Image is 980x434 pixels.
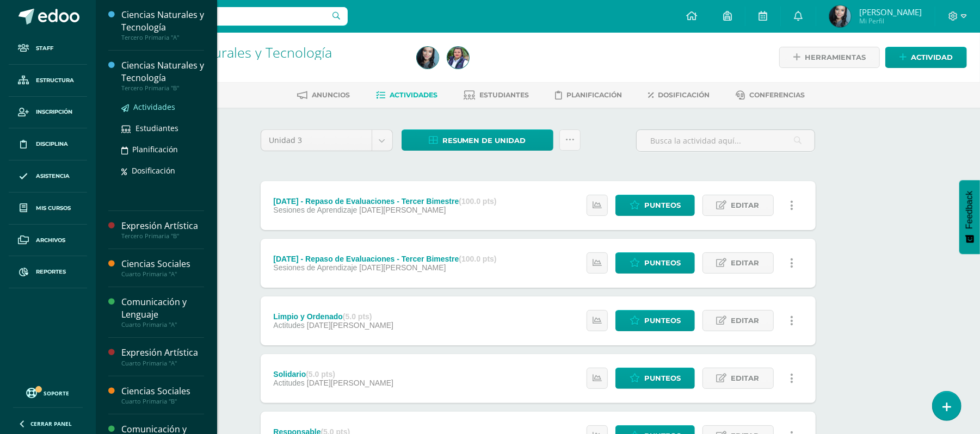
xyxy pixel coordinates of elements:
[359,263,446,272] span: [DATE][PERSON_NAME]
[121,143,204,156] a: Planificación
[36,44,53,53] span: Staff
[442,131,526,151] span: Resumen de unidad
[137,43,332,61] a: Ciencias Naturales y Tecnología
[644,253,681,273] span: Punteos
[273,370,393,379] div: Solidario
[135,123,178,133] span: Estudiantes
[648,86,710,104] a: Dosificación
[121,258,204,270] div: Ciencias Sociales
[36,108,72,116] span: Inscripción
[133,102,175,112] span: Actividades
[121,296,204,321] div: Comunicación y Lenguaje
[30,420,72,427] span: Cerrar panel
[121,59,204,92] a: Ciencias Naturales y TecnologíaTercero Primaria "B"
[312,91,350,99] span: Anuncios
[402,129,553,151] a: Resumen de unidad
[121,296,204,328] a: Comunicación y LenguajeCuarto Primaria "A"
[273,379,305,387] span: Actitudes
[644,195,681,215] span: Punteos
[132,165,175,176] span: Dosificación
[121,385,204,398] div: Ciencias Sociales
[306,370,335,379] strong: (5.0 pts)
[121,232,204,240] div: Tercero Primaria "B"
[273,321,305,330] span: Actitudes
[615,195,695,216] a: Punteos
[658,91,710,99] span: Dosificación
[859,7,922,17] span: [PERSON_NAME]
[273,206,357,214] span: Sesiones de Aprendizaje
[343,312,372,321] strong: (5.0 pts)
[459,255,496,263] strong: (100.0 pts)
[121,385,204,405] a: Ciencias SocialesCuarto Primaria "B"
[132,144,178,154] span: Planificación
[731,195,760,215] span: Editar
[829,5,851,27] img: 775886bf149f59632f5d85e739ecf2a2.png
[121,258,204,278] a: Ciencias SocialesCuarto Primaria "A"
[121,321,204,328] div: Cuarto Primaria "A"
[36,236,65,245] span: Archivos
[859,16,922,26] span: Mi Perfil
[9,97,87,129] a: Inscripción
[121,101,204,113] a: Actividades
[644,311,681,331] span: Punteos
[644,368,681,388] span: Punteos
[9,225,87,257] a: Archivos
[137,60,404,70] div: Tercero Primaria 'A'
[749,91,805,99] span: Conferencias
[121,270,204,278] div: Cuarto Primaria "A"
[9,33,87,65] a: Staff
[9,193,87,225] a: Mis cursos
[390,91,437,99] span: Actividades
[121,359,204,367] div: Cuarto Primaria "A"
[36,204,71,213] span: Mis cursos
[9,256,87,288] a: Reportes
[121,220,204,232] div: Expresión Artística
[261,130,392,151] a: Unidad 3
[121,9,204,41] a: Ciencias Naturales y TecnologíaTercero Primaria "A"
[459,197,496,206] strong: (100.0 pts)
[121,346,204,367] a: Expresión ArtísticaCuarto Primaria "A"
[376,86,437,104] a: Actividades
[9,128,87,160] a: Disciplina
[121,84,204,92] div: Tercero Primaria "B"
[121,9,204,34] div: Ciencias Naturales y Tecnología
[273,197,496,206] div: [DATE] - Repaso de Evaluaciones - Tercer Bimestre
[13,385,83,400] a: Soporte
[36,140,68,148] span: Disciplina
[615,252,695,274] a: Punteos
[36,172,70,181] span: Asistencia
[121,220,204,240] a: Expresión ArtísticaTercero Primaria "B"
[44,389,70,397] span: Soporte
[121,34,204,41] div: Tercero Primaria "A"
[637,130,815,151] input: Busca la actividad aquí...
[297,86,350,104] a: Anuncios
[121,398,204,405] div: Cuarto Primaria "B"
[779,47,880,68] a: Herramientas
[965,191,975,229] span: Feedback
[121,59,204,84] div: Ciencias Naturales y Tecnología
[615,310,695,331] a: Punteos
[615,368,695,389] a: Punteos
[9,160,87,193] a: Asistencia
[731,311,760,331] span: Editar
[9,65,87,97] a: Estructura
[479,91,529,99] span: Estudiantes
[121,164,204,177] a: Dosificación
[736,86,805,104] a: Conferencias
[273,263,357,272] span: Sesiones de Aprendizaje
[36,268,66,276] span: Reportes
[103,7,348,26] input: Busca un usuario...
[269,130,363,151] span: Unidad 3
[36,76,74,85] span: Estructura
[464,86,529,104] a: Estudiantes
[959,180,980,254] button: Feedback - Mostrar encuesta
[121,122,204,134] a: Estudiantes
[137,45,404,60] h1: Ciencias Naturales y Tecnología
[307,379,393,387] span: [DATE][PERSON_NAME]
[566,91,622,99] span: Planificación
[805,47,866,67] span: Herramientas
[273,255,496,263] div: [DATE] - Repaso de Evaluaciones - Tercer Bimestre
[731,253,760,273] span: Editar
[417,47,439,69] img: 775886bf149f59632f5d85e739ecf2a2.png
[121,346,204,359] div: Expresión Artística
